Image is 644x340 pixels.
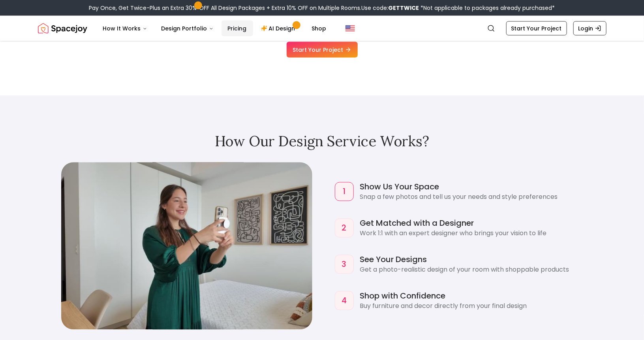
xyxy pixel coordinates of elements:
[332,178,606,205] div: Show Us Your Space - Snap a few photos and tell us your needs and style preferences
[360,291,603,302] h4: Shop with Confidence
[573,21,606,36] a: Login
[360,193,603,202] p: Snap a few photos and tell us your needs and style preferences
[97,21,333,36] nav: Main
[38,134,606,149] h2: How Our Design Service Works?
[306,21,333,36] a: Shop
[61,162,312,330] img: Visual representation of Show Us Your Space
[342,259,347,270] h4: 3
[38,16,606,41] nav: Global
[389,4,419,12] b: GETTWICE
[342,295,347,306] h4: 4
[360,229,603,238] p: Work 1:1 with an expert designer who brings your vision to life
[345,24,355,33] img: United States
[360,181,603,193] h4: Show Us Your Space
[38,21,87,36] a: Spacejoy
[89,4,555,12] div: Pay Once, Get Twice-Plus an Extra 30% OFF All Design Packages + Extra 10% OFF on Multiple Rooms.
[360,218,603,229] h4: Get Matched with a Designer
[360,302,603,311] p: Buy furniture and decor directly from your final design
[222,21,253,36] a: Pricing
[362,4,419,12] span: Use code:
[155,21,220,36] button: Design Portfolio
[255,21,304,36] a: AI Design
[419,4,555,12] span: *Not applicable to packages already purchased*
[287,42,358,58] a: Start Your Project
[332,251,606,278] div: See Your Designs - Get a photo-realistic design of your room with shoppable products
[342,223,347,234] h4: 2
[97,21,154,36] button: How It Works
[506,21,567,36] a: Start Your Project
[343,186,345,197] h4: 1
[61,162,313,330] div: Service visualization
[332,287,606,314] div: Shop with Confidence - Buy furniture and decor directly from your final design
[360,254,603,265] h4: See Your Designs
[332,215,606,242] div: Get Matched with a Designer - Work 1:1 with an expert designer who brings your vision to life
[38,21,87,36] img: Spacejoy Logo
[360,265,603,275] p: Get a photo-realistic design of your room with shoppable products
